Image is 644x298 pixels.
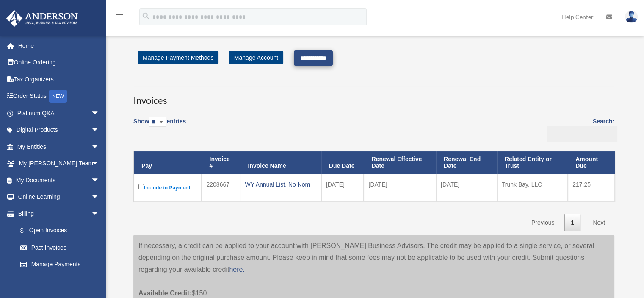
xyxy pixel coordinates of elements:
span: arrow_drop_down [91,138,108,156]
a: Next [586,214,611,231]
td: [DATE] [436,174,497,201]
th: Invoice #: activate to sort column ascending [202,151,240,174]
span: arrow_drop_down [91,105,108,122]
input: Search: [547,126,617,142]
span: arrow_drop_down [91,172,108,189]
a: My Entitiesarrow_drop_down [6,138,112,155]
span: Available Credit: [138,290,192,297]
div: NEW [49,90,67,103]
label: Show entries [133,116,186,136]
a: Manage Account [229,51,283,64]
h3: Invoices [133,86,614,107]
td: [DATE] [364,174,436,201]
a: Billingarrow_drop_down [6,205,108,222]
a: Past Invoices [12,239,108,256]
a: Tax Organizers [6,71,112,88]
span: arrow_drop_down [91,122,108,139]
span: arrow_drop_down [91,189,108,206]
a: Digital Productsarrow_drop_down [6,122,112,139]
a: My Documentsarrow_drop_down [6,172,112,189]
a: Manage Payment Methods [138,51,218,64]
div: WY Annual List, No Nom [245,178,316,190]
th: Renewal Effective Date: activate to sort column ascending [364,151,436,174]
a: Manage Payments [12,256,108,273]
img: Anderson Advisors Platinum Portal [4,10,80,27]
td: [DATE] [321,174,364,201]
a: Platinum Q&Aarrow_drop_down [6,105,112,122]
a: Home [6,37,112,54]
a: $Open Invoices [12,222,104,240]
label: Include in Payment [138,182,197,193]
a: Previous [525,214,561,231]
select: Showentries [149,117,166,127]
a: Online Learningarrow_drop_down [6,189,112,206]
th: Renewal End Date: activate to sort column ascending [436,151,497,174]
span: $ [25,226,29,236]
td: 2208667 [202,174,240,201]
i: search [141,11,151,21]
label: Search: [544,116,614,142]
a: 1 [564,214,580,231]
a: here. [229,266,244,273]
th: Invoice Name: activate to sort column ascending [240,151,321,174]
th: Due Date: activate to sort column ascending [321,151,364,174]
td: Trunk Bay, LLC [497,174,568,201]
span: arrow_drop_down [91,155,108,173]
a: Online Ordering [6,54,112,71]
span: arrow_drop_down [91,205,108,223]
td: 217.25 [568,174,615,201]
img: User Pic [625,11,638,23]
th: Pay: activate to sort column descending [134,151,202,174]
th: Amount Due: activate to sort column ascending [568,151,615,174]
input: Include in Payment [138,184,144,189]
a: My [PERSON_NAME] Teamarrow_drop_down [6,155,112,172]
i: menu [114,12,124,22]
a: Order StatusNEW [6,88,112,105]
a: menu [114,15,124,22]
th: Related Entity or Trust: activate to sort column ascending [497,151,568,174]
